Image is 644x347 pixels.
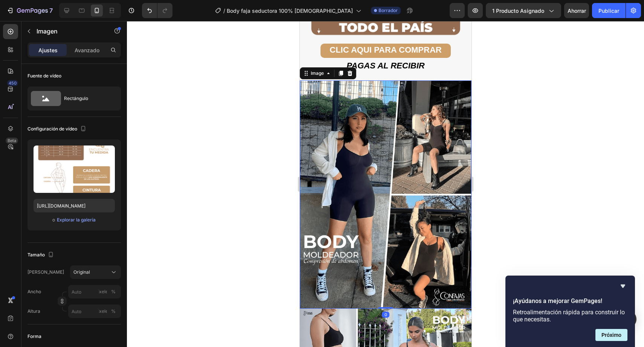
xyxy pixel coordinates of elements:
[378,8,398,13] font: Borrador
[68,305,121,318] input: píxeles%
[513,297,602,305] font: ¡Ayúdanos a mejorar GemPages!
[513,309,625,323] font: Retroalimentación rápida para construir lo que necesitas.
[95,289,110,294] font: píxeles
[568,8,586,14] font: Ahorrar
[300,21,472,347] iframe: Área de diseño
[98,287,107,296] button: %
[9,80,17,86] font: 450
[27,333,41,339] font: Forma
[8,138,16,143] font: Beta
[492,8,544,14] font: 1 producto asignado
[227,8,353,14] font: Body faja seductora 100% [DEMOGRAPHIC_DATA]
[27,289,41,294] font: Ancho
[64,95,88,101] font: Rectángulo
[27,269,64,275] font: [PERSON_NAME]
[27,308,40,314] font: Altura
[73,269,90,275] font: Original
[56,216,96,224] button: Explorar la galería
[601,332,621,338] font: Próximo
[57,217,96,223] font: Explorar la galería
[38,47,58,53] font: Ajustes
[142,3,172,18] div: Deshacer/Rehacer
[70,265,121,279] button: Original
[98,307,107,316] button: %
[598,8,619,14] font: Publicar
[564,3,589,18] button: Ahorrar
[111,289,116,294] font: %
[27,252,45,258] font: Tamaño
[75,47,99,53] font: Avanzado
[68,285,121,299] input: píxeles%
[592,3,626,18] button: Publicar
[49,7,53,14] font: 7
[34,199,115,212] input: https://ejemplo.com/imagen.jpg
[27,126,77,132] font: Configuración de vídeo
[27,73,61,79] font: Fuente de vídeo
[513,282,627,341] div: ¡Ayúdanos a mejorar GemPages!
[109,307,118,316] button: píxeles
[37,27,101,36] p: Imagen
[37,27,58,35] font: Imagen
[3,3,56,18] button: 7
[34,145,115,193] img: imagen de vista previa
[223,8,225,14] font: /
[109,287,118,296] button: píxeles
[595,329,627,341] button: Siguiente pregunta
[95,308,110,314] font: píxeles
[618,282,627,291] button: Ocultar encuesta
[52,217,55,223] font: o
[111,308,116,314] font: %
[486,3,561,18] button: 1 producto asignado
[513,297,627,306] h2: ¡Ayúdanos a mejorar GemPages!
